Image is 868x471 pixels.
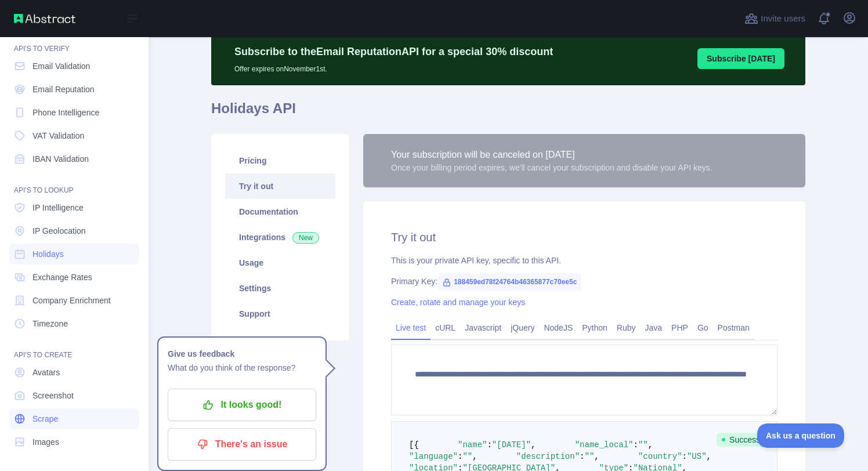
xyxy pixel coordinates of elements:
a: cURL [431,318,460,337]
span: "US" [687,452,707,461]
span: "" [638,440,648,450]
a: VAT Validation [9,125,139,146]
a: Create, rotate and manage your keys [391,298,525,307]
a: Company Enrichment [9,290,139,311]
a: Screenshot [9,385,139,406]
a: Images [9,432,139,452]
a: Email Reputation [9,79,139,100]
div: Once your billing period expires, we'll cancel your subscription and disable your API keys. [391,162,713,173]
span: Timezone [32,318,68,329]
div: Primary Key: [391,276,777,287]
a: Java [641,318,667,337]
span: Success [717,433,766,447]
span: "[DATE]" [492,440,531,450]
a: PHP [667,318,693,337]
a: Integrations New [225,224,335,250]
h1: Holidays API [211,99,805,127]
span: "" [584,452,594,461]
span: : [634,440,638,450]
a: Postman [713,318,754,337]
span: Exchange Rates [32,271,92,283]
span: , [472,452,477,461]
a: Email Validation [9,56,139,77]
a: Scrape [9,408,139,429]
span: "name" [458,440,487,450]
button: Invite users [742,9,808,28]
a: Live test [391,318,431,337]
a: jQuery [506,318,539,337]
h2: Try it out [391,229,777,245]
a: Phone Intelligence [9,102,139,123]
span: [ [409,440,414,450]
a: Go [693,318,713,337]
a: Exchange Rates [9,267,139,288]
span: Screenshot [32,390,74,401]
span: , [594,452,599,461]
div: Your subscription will be canceled on [DATE] [391,148,713,162]
p: Subscribe to the Email Reputation API for a special 30 % discount [234,44,553,60]
div: API'S TO LOOKUP [9,172,139,195]
span: "name_local" [575,440,634,450]
a: Try it out [225,173,335,199]
span: Phone Intelligence [32,107,99,118]
span: 188459ed78f24764b46365877c70ee5c [437,273,581,291]
img: Abstract API [14,14,75,23]
a: Usage [225,250,335,276]
span: Scrape [32,413,58,425]
span: IP Geolocation [32,225,86,237]
span: : [487,440,491,450]
div: API'S TO VERIFY [9,30,139,53]
span: New [292,232,319,244]
span: "country" [638,452,682,461]
a: Documentation [225,199,335,224]
a: Javascript [460,318,506,337]
a: Avatars [9,362,139,383]
span: Holidays [32,248,64,260]
span: "language" [409,452,458,461]
span: VAT Validation [32,130,84,142]
span: : [682,452,687,461]
a: NodeJS [539,318,577,337]
div: API'S TO CREATE [9,336,139,360]
span: , [707,452,711,461]
span: Avatars [32,367,60,378]
span: IBAN Validation [32,153,89,165]
span: IP Intelligence [32,202,84,213]
a: Python [577,318,612,337]
span: , [531,440,536,450]
span: "description" [516,452,580,461]
a: Pricing [225,148,335,173]
span: "" [462,452,472,461]
iframe: Toggle Customer Support [757,423,845,448]
button: Subscribe [DATE] [697,48,784,69]
p: Offer expires on November 1st. [234,60,553,74]
a: Support [225,301,335,327]
span: Email Reputation [32,84,95,95]
span: : [458,452,462,461]
span: , [648,440,653,450]
a: Ruby [612,318,641,337]
a: Settings [225,276,335,301]
a: IP Intelligence [9,197,139,218]
div: This is your private API key, specific to this API. [391,255,777,266]
a: IBAN Validation [9,148,139,169]
span: Images [32,436,59,448]
span: : [580,452,584,461]
span: Company Enrichment [32,295,111,306]
a: Timezone [9,313,139,334]
a: IP Geolocation [9,220,139,241]
a: Holidays [9,244,139,265]
span: Invite users [761,12,805,26]
span: Email Validation [32,60,90,72]
span: { [414,440,418,450]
